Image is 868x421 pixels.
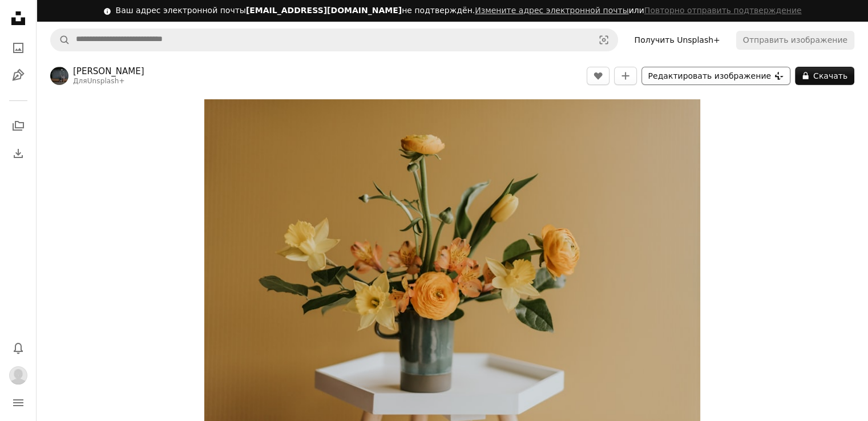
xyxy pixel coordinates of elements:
[7,115,30,137] a: Коллекции
[644,5,802,17] button: Повторно отправить подтверждение
[73,66,144,77] a: [PERSON_NAME]
[7,7,30,32] a: Главная — Unsplash
[629,6,644,15] font: или
[7,142,30,165] a: История загрузок
[634,35,720,44] font: Получить Unsplash+
[51,29,70,51] button: Поиск Unsplash
[73,77,87,85] font: Для
[587,67,609,85] button: Нравиться
[736,31,854,49] button: Отправить изображение
[7,364,30,387] button: Профиль
[795,67,854,85] button: Скачать
[590,29,617,51] button: Визуальный поиск
[87,77,125,85] a: Unsplash+
[644,6,802,15] font: Повторно отправить подтверждение
[7,64,30,87] a: Иллюстрации
[246,6,402,15] font: [EMAIL_ADDRESS][DOMAIN_NAME]
[7,337,30,359] button: Уведомления
[402,6,475,15] font: не подтверждён.
[627,31,726,49] a: Получить Unsplash+
[7,391,30,414] button: Меню
[50,29,618,51] form: Найти визуальные материалы на сайте
[116,6,246,15] font: Ваш адрес электронной почты
[9,366,27,384] img: Аватар пользователя Ханны Санни
[813,71,847,80] font: Скачать
[648,71,770,80] font: Редактировать изображение
[614,67,637,85] button: Добавить в коллекцию
[475,6,628,15] a: Измените адрес электронной почты
[50,67,68,85] img: Перейти в профиль Аниты Ауствика
[641,67,790,85] button: Редактировать изображение
[7,37,30,59] a: Фотографии
[743,35,847,44] font: Отправить изображение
